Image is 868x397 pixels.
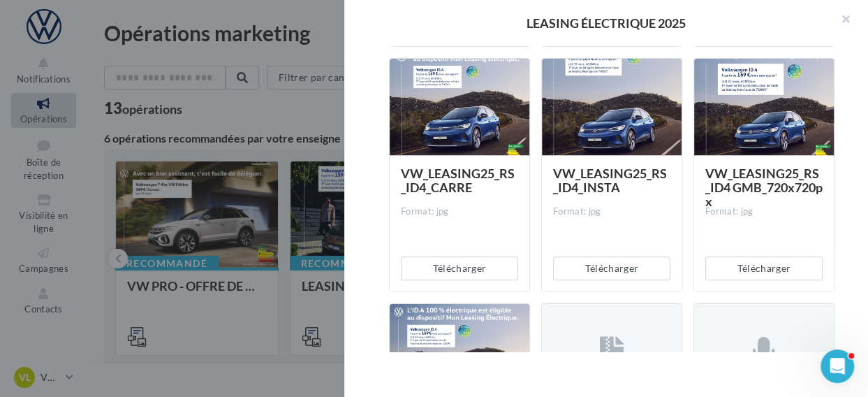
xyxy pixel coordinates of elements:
[401,166,515,195] span: VW_LEASING25_RS_ID4_CARRE
[401,205,518,218] div: Format: jpg
[553,257,670,280] button: Télécharger
[553,205,670,218] div: Format: jpg
[367,17,846,29] div: LEASING ÉLECTRIQUE 2025
[705,205,823,218] div: Format: jpg
[705,166,823,209] span: VW_LEASING25_RS_ID4 GMB_720x720px
[705,257,823,280] button: Télécharger
[553,166,667,195] span: VW_LEASING25_RS_ID4_INSTA
[821,349,854,383] iframe: Intercom live chat
[401,257,518,280] button: Télécharger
